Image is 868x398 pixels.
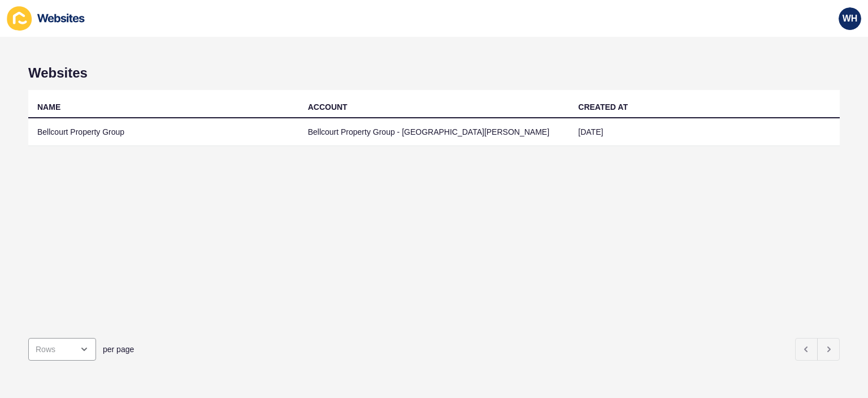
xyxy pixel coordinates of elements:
td: Bellcourt Property Group [28,118,299,146]
div: ACCOUNT [308,101,348,113]
span: per page [103,344,134,355]
td: Bellcourt Property Group - [GEOGRAPHIC_DATA][PERSON_NAME] [299,118,570,146]
div: NAME [37,101,60,113]
h1: Websites [28,65,840,81]
div: CREATED AT [578,101,628,113]
span: WH [843,13,858,24]
td: [DATE] [569,118,840,146]
div: open menu [28,338,96,361]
